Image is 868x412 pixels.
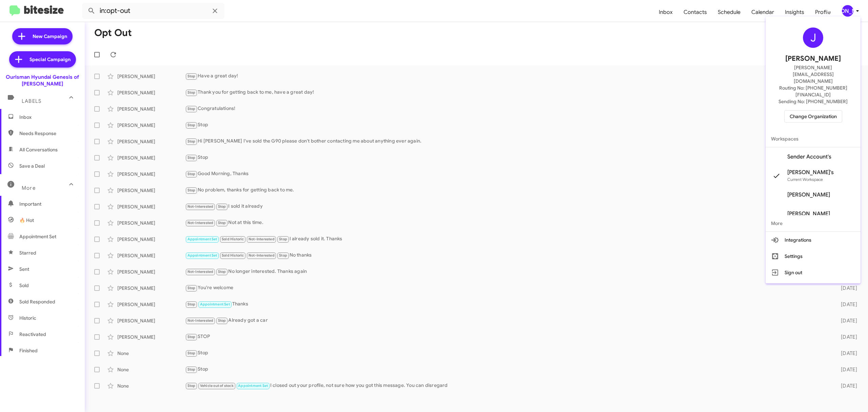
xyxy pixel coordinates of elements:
[778,98,848,105] span: Sending No: [PHONE_NUMBER]
[766,215,861,231] span: More
[785,53,841,64] span: [PERSON_NAME]
[774,64,852,85] span: [PERSON_NAME][EMAIL_ADDRESS][DOMAIN_NAME]
[787,153,831,160] span: Sender Account's
[790,111,837,122] span: Change Organization
[787,210,830,217] span: [PERSON_NAME]
[766,232,861,248] button: Integrations
[787,191,830,198] span: [PERSON_NAME]
[803,27,823,48] div: J
[787,177,823,182] span: Current Workspace
[766,264,861,281] button: Sign out
[787,169,834,176] span: [PERSON_NAME]'s
[774,85,852,98] span: Routing No: [PHONE_NUMBER][FINANCIAL_ID]
[766,131,861,147] span: Workspaces
[766,248,861,264] button: Settings
[784,110,842,123] button: Change Organization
